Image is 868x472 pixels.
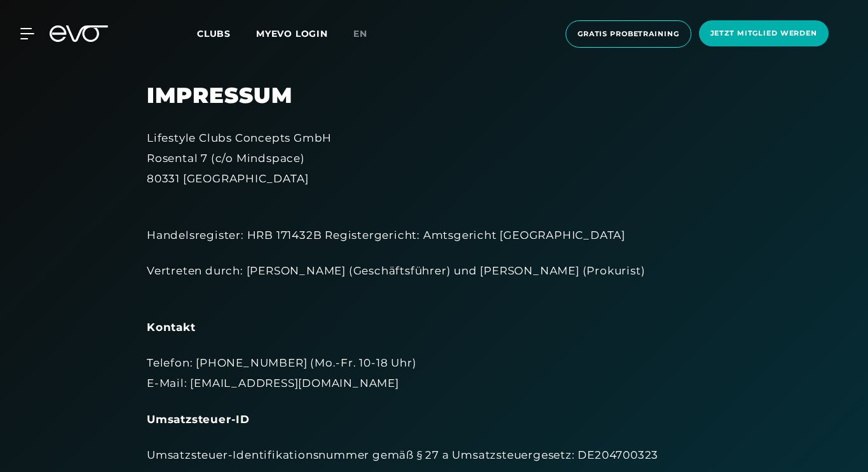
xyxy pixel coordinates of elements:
div: Umsatzsteuer-Identifikationsnummer gemäß § 27 a Umsatzsteuergesetz: DE204700323 [147,445,721,465]
strong: Kontakt [147,321,196,334]
strong: Umsatzsteuer-ID [147,413,250,426]
a: Clubs [197,27,256,39]
a: en [353,27,383,41]
div: Telefon: [PHONE_NUMBER] (Mo.-Fr. 10-18 Uhr) E-Mail: [EMAIL_ADDRESS][DOMAIN_NAME] [147,353,721,394]
span: Gratis Probetraining [578,29,679,39]
h2: Impressum [147,83,721,109]
span: Clubs [197,28,231,39]
div: Lifestyle Clubs Concepts GmbH Rosental 7 (c/o Mindspace) 80331 [GEOGRAPHIC_DATA] [147,128,721,189]
a: MYEVO LOGIN [256,28,328,39]
span: en [353,28,367,39]
a: Gratis Probetraining [562,20,695,48]
div: Handelsregister: HRB 171432B Registergericht: Amtsgericht [GEOGRAPHIC_DATA] [147,205,721,246]
a: Jetzt Mitglied werden [695,20,832,48]
span: Jetzt Mitglied werden [710,28,817,39]
div: Vertreten durch: [PERSON_NAME] (Geschäftsführer) und [PERSON_NAME] (Prokurist) [147,260,721,302]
